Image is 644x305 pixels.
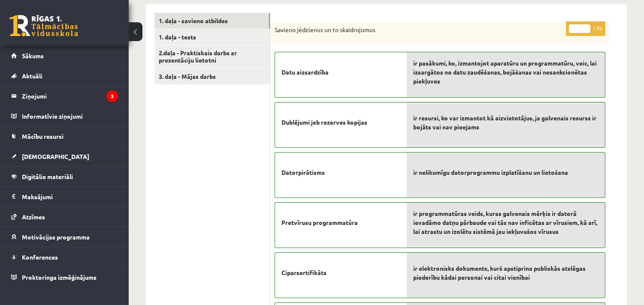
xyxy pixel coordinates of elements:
[22,52,44,60] span: Sākums
[22,233,90,241] span: Motivācijas programma
[281,218,358,227] span: Pretvīrusu programmatūra
[22,152,89,160] span: [DEMOGRAPHIC_DATA]
[22,173,73,180] span: Digitālie materiāli
[22,72,42,80] span: Aktuāli
[11,106,118,126] a: Informatīvie ziņojumi
[275,26,562,34] p: Savieno jēdzienus un to skaidrojumus
[22,213,45,221] span: Atzīmes
[413,168,568,177] span: ir nelikumīgu datorprogrammu izplatīšanu un lietošana
[11,247,118,267] a: Konferences
[413,209,599,236] span: ir programmatūras veids, kuras galvenais mērķis ir datorā ievadāmo datņu pārbaude vai tās nav inf...
[154,45,270,68] a: 2.daļa - Praktiskais darbs ar prezentāciju lietotni
[11,227,118,247] a: Motivācijas programma
[22,86,118,106] legend: Ziņojumi
[22,187,118,206] legend: Maksājumi
[413,114,599,132] span: ir resursi, ko var izmantot kā aizvietotājus, ja galvenais resurss ir bojāts vai nav pieejams
[281,268,327,277] span: Ciparsertifikāts
[154,13,270,29] a: 1. daļa - savieno atbildes
[413,264,599,282] span: ir elektronisks dokuments, kurš apstiprina publiskās atslēgas piederību kādai personai vai citai ...
[154,29,270,45] a: 1. daļa - tests
[106,90,118,102] i: 3
[22,106,118,126] legend: Informatīvie ziņojumi
[566,21,605,36] p: / 9p
[11,126,118,146] a: Mācību resursi
[11,147,118,166] a: [DEMOGRAPHIC_DATA]
[9,15,78,36] a: Rīgas 1. Tālmācības vidusskola
[11,207,118,227] a: Atzīmes
[11,86,118,106] a: Ziņojumi3
[413,59,599,86] span: ir pasākumi, ko, izmantojot aparatūru un programmatūru, veic, lai izsargātos no datu zaudēšanas, ...
[11,187,118,206] a: Maksājumi
[154,69,270,84] a: 3. daļa - Mājas darbs
[11,167,118,186] a: Digitālie materiāli
[11,46,118,66] a: Sākums
[11,66,118,86] a: Aktuāli
[281,118,367,127] span: Dublējumi jeb rezerves kopijas
[22,273,97,281] span: Proktoringa izmēģinājums
[11,267,118,287] a: Proktoringa izmēģinājums
[22,132,63,140] span: Mācību resursi
[22,253,58,261] span: Konferences
[281,68,329,77] span: Datu aizsardzība
[281,168,325,177] span: Datorpirātisms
